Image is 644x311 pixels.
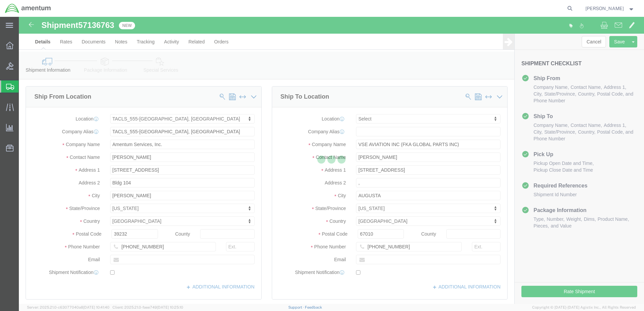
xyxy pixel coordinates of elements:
span: [DATE] 10:25:10 [157,305,183,309]
span: Gary Reed [585,5,624,12]
span: Client: 2025.21.0-faee749 [112,305,183,309]
a: Feedback [305,305,322,309]
button: [PERSON_NAME] [585,4,635,12]
span: Copyright © [DATE]-[DATE] Agistix Inc., All Rights Reserved [532,305,636,310]
img: logo [5,3,51,13]
a: Support [288,305,305,309]
span: Server: 2025.21.0-c63077040a8 [27,305,109,309]
span: [DATE] 10:41:40 [83,305,109,309]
